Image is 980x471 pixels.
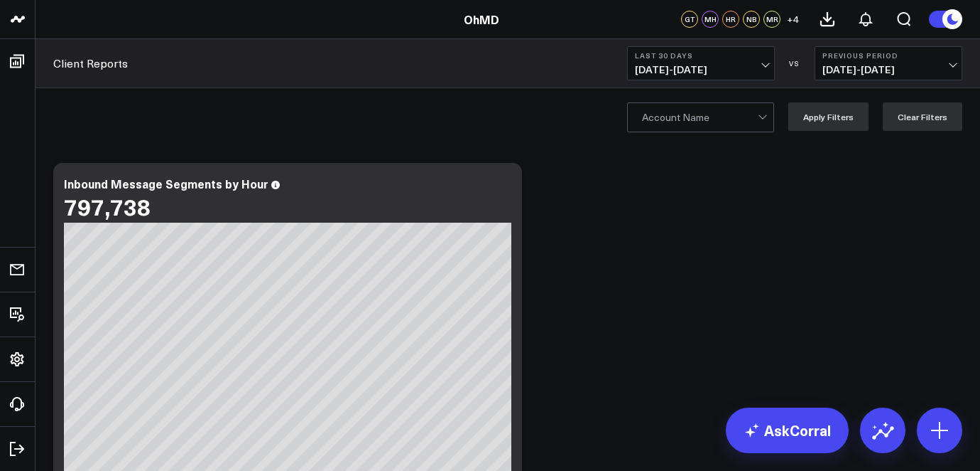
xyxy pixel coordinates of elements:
b: Previous Period [822,51,954,60]
button: Previous Period[DATE]-[DATE] [815,46,962,80]
div: MR [763,11,780,28]
a: AskCorral [726,408,849,453]
b: Last 30 Days [635,51,767,60]
a: Client Reports [53,55,128,71]
div: MH [702,11,719,28]
a: OhMD [464,11,499,27]
button: Last 30 Days[DATE]-[DATE] [627,46,775,80]
span: [DATE] - [DATE] [635,64,767,75]
div: VS [782,59,807,68]
span: [DATE] - [DATE] [822,64,954,75]
div: GT [681,11,698,28]
span: + 4 [787,14,799,24]
button: Apply Filters [788,102,869,131]
div: HR [722,11,739,28]
button: +4 [784,11,801,28]
button: Clear Filters [883,102,962,131]
div: 797,738 [64,194,151,219]
div: Inbound Message Segments by Hour [64,176,268,191]
div: NB [743,11,760,28]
